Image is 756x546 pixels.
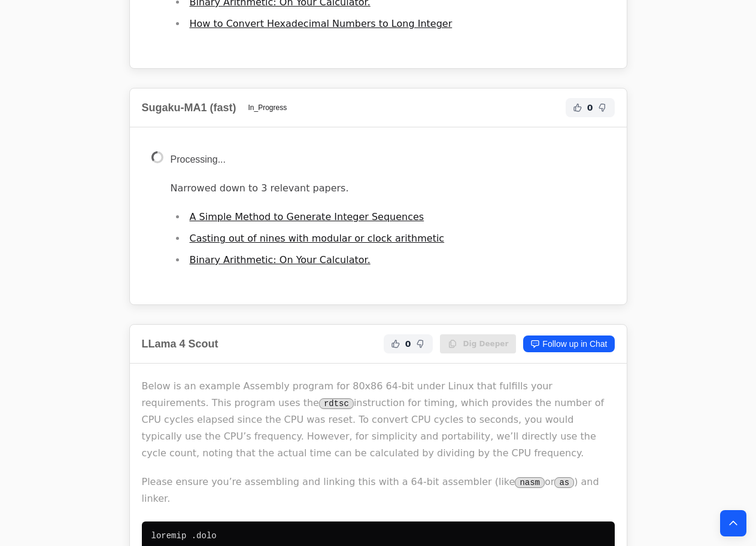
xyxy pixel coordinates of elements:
code: rdtsc [319,398,354,409]
span: 0 [405,338,411,350]
span: In_Progress [241,100,294,115]
p: Below is an example Assembly program for 80x86 64-bit under Linux that fulfills your requirements... [142,378,615,462]
h2: Sugaku-MA1 (fast) [142,99,236,116]
p: Please ensure you’re assembling and linking this with a 64-bit assembler (like or ) and linker. [142,474,615,507]
code: as [554,477,574,488]
a: Follow up in Chat [523,335,614,352]
button: Not Helpful [414,337,428,351]
a: A Simple Method to Generate Integer Sequences [190,211,424,222]
button: Not Helpful [596,100,610,115]
a: How to Convert Hexadecimal Numbers to Long Integer [190,18,453,29]
span: 0 [587,102,593,114]
h2: LLama 4 Scout [142,335,218,352]
button: Back to top [720,510,746,536]
p: Narrowed down to 3 relevant papers. [171,180,605,197]
span: Processing... [171,154,226,164]
button: Helpful [570,100,585,115]
button: Helpful [388,337,403,351]
a: Binary Arithmetic: On Your Calculator. [190,254,371,266]
code: nasm [515,477,545,488]
a: Casting out of nines with modular or clock arithmetic [190,233,445,244]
